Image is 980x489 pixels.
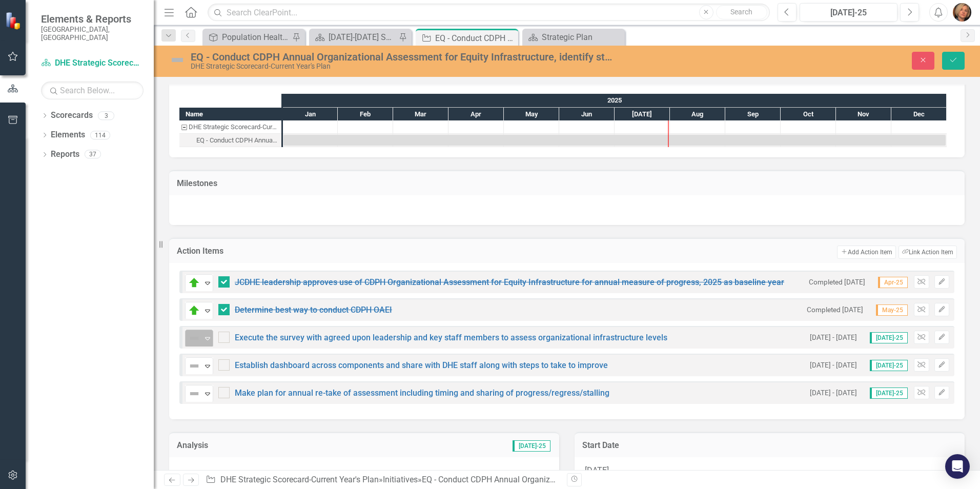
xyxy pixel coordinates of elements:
[189,120,278,134] div: DHE Strategic Scorecard-Current Year's Plan
[383,475,418,484] a: Initiatives
[283,108,338,121] div: Jan
[85,150,101,159] div: 37
[730,8,752,16] span: Search
[41,13,144,25] span: Elements & Reports
[179,134,281,147] div: Task: Start date: 2025-01-01 End date: 2025-12-31
[448,108,504,121] div: Apr
[870,360,908,371] span: [DATE]-25
[5,11,23,29] img: ClearPoint Strategy
[191,51,615,63] div: EQ - Conduct CDPH Annual Organizational Assessment for Equity Infrastructure, identify strategies...
[235,360,608,370] a: Establish dashboard across components and share with DHE staff along with steps to take to improve
[177,179,957,188] h3: Milestones
[179,120,281,134] div: Task: DHE Strategic Scorecard-Current Year's Plan Start date: 2025-01-01 End date: 2025-01-02
[188,388,200,400] img: Not Defined
[191,63,615,70] div: DHE Strategic Scorecard-Current Year's Plan
[525,31,622,44] a: Strategic Plan
[800,3,897,22] button: [DATE]-25
[51,110,93,121] a: Scorecards
[188,304,200,317] img: On Target
[899,246,957,259] button: Link Action Item
[876,304,908,316] span: May-25
[329,31,396,44] div: [DATE]-[DATE] SP - Current Year Annual Plan Report
[504,108,559,121] div: May
[807,305,863,315] small: Completed [DATE]
[90,131,110,139] div: 114
[188,360,200,372] img: Not Defined
[283,135,946,146] div: Task: Start date: 2025-01-01 End date: 2025-12-31
[725,108,781,121] div: Sep
[615,108,670,121] div: Jul
[51,149,79,160] a: Reports
[235,305,392,315] a: Determine best way to conduct CDPH OAEI
[283,94,947,107] div: 2025
[220,475,379,484] a: DHE Strategic Scorecard-Current Year's Plan
[809,277,865,287] small: Completed [DATE]
[235,277,784,287] a: JCDHE leadership approves use of CDPH Organizational Assessment for Equity Infrastructure for ann...
[177,441,343,450] h3: Analysis
[179,120,281,134] div: DHE Strategic Scorecard-Current Year's Plan
[196,134,278,147] div: EQ - Conduct CDPH Annual Organizational Assessment for Equity Infrastructure, identify strategies...
[870,332,908,343] span: [DATE]-25
[810,333,857,342] small: [DATE] - [DATE]
[542,31,622,44] div: Strategic Plan
[188,332,200,344] img: Not Defined
[891,108,947,121] div: Dec
[878,277,908,288] span: Apr-25
[953,3,971,22] img: Valorie Carson
[585,465,609,475] span: [DATE]
[945,454,970,479] div: Open Intercom Messenger
[837,246,895,259] button: Add Action Item
[670,108,725,121] div: Aug
[582,441,957,450] h3: Start Date
[716,5,767,19] button: Search
[179,108,281,120] div: Name
[41,81,144,99] input: Search Below...
[810,360,857,370] small: [DATE] - [DATE]
[312,31,396,44] a: [DATE]-[DATE] SP - Current Year Annual Plan Report
[169,52,186,68] img: Not Defined
[393,108,448,121] div: Mar
[222,31,290,44] div: Population Health - Health Equity
[179,134,281,147] div: EQ - Conduct CDPH Annual Organizational Assessment for Equity Infrastructure, identify strategies...
[422,475,918,484] div: EQ - Conduct CDPH Annual Organizational Assessment for Equity Infrastructure, identify strategies...
[188,277,200,289] img: On Target
[41,25,144,42] small: [GEOGRAPHIC_DATA], [GEOGRAPHIC_DATA]
[235,388,609,398] a: Make plan for annual re-take of assessment including timing and sharing of progress/regress/stalling
[206,474,559,486] div: » »
[51,129,85,141] a: Elements
[513,440,550,452] span: [DATE]-25
[41,57,144,69] a: DHE Strategic Scorecard-Current Year's Plan
[870,388,908,399] span: [DATE]-25
[836,108,891,121] div: Nov
[338,108,393,121] div: Feb
[435,32,516,45] div: EQ - Conduct CDPH Annual Organizational Assessment for Equity Infrastructure, identify strategies...
[235,333,667,342] a: Execute the survey with agreed upon leadership and key staff members to assess organizational inf...
[559,108,615,121] div: Jun
[803,7,894,19] div: [DATE]-25
[177,247,395,256] h3: Action Items
[208,4,770,22] input: Search ClearPoint...
[98,111,114,120] div: 3
[781,108,836,121] div: Oct
[205,31,290,44] a: Population Health - Health Equity
[810,388,857,398] small: [DATE] - [DATE]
